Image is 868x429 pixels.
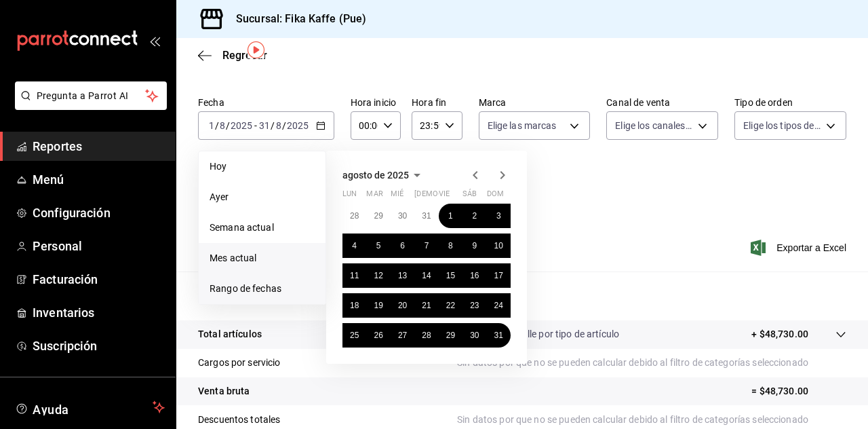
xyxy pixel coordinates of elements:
[751,327,808,341] p: + $48,730.00
[210,221,315,235] span: Semana actual
[33,137,165,155] span: Reportes
[208,120,215,131] input: --
[439,234,462,258] button: 8 de agosto de 2025
[33,399,147,415] span: Ayuda
[439,263,462,288] button: 15 de agosto de 2025
[457,413,846,427] p: Sin datos por que no se pueden calcular debido al filtro de categorías seleccionado
[472,241,477,250] abbr: 9 de agosto de 2025
[462,293,486,318] button: 23 de agosto de 2025
[366,263,390,288] button: 12 de agosto de 2025
[439,204,462,228] button: 1 de agosto de 2025
[446,271,455,280] abbr: 15 de agosto de 2025
[606,98,718,107] label: Canal de venta
[422,211,431,221] abbr: 31 de julio de 2025
[275,120,282,131] input: --
[422,331,431,340] abbr: 28 de agosto de 2025
[494,271,503,280] abbr: 17 de agosto de 2025
[753,240,846,256] button: Exportar a Excel
[15,81,167,110] button: Pregunta a Parrot AI
[398,211,407,221] abbr: 30 de julio de 2025
[448,241,453,250] abbr: 8 de agosto de 2025
[391,263,414,288] button: 13 de agosto de 2025
[487,293,511,318] button: 24 de agosto de 2025
[342,323,366,348] button: 25 de agosto de 2025
[439,189,450,204] abbr: viernes
[743,119,821,132] span: Elige los tipos de orden
[470,271,479,280] abbr: 16 de agosto de 2025
[400,241,405,250] abbr: 6 de agosto de 2025
[366,234,390,258] button: 5 de agosto de 2025
[33,270,165,288] span: Facturación
[342,204,366,228] button: 28 de julio de 2025
[398,331,407,340] abbr: 27 de agosto de 2025
[248,41,264,58] img: Tooltip marker
[366,323,390,348] button: 26 de agosto de 2025
[487,263,511,288] button: 17 de agosto de 2025
[366,189,382,204] abbr: martes
[352,241,357,250] abbr: 4 de agosto de 2025
[33,237,165,255] span: Personal
[414,234,438,258] button: 7 de agosto de 2025
[470,331,479,340] abbr: 30 de agosto de 2025
[210,190,315,204] span: Ayer
[149,35,160,46] button: open_drawer_menu
[350,211,359,221] abbr: 28 de julio de 2025
[198,327,262,341] p: Total artículos
[439,293,462,318] button: 22 de agosto de 2025
[37,89,146,103] span: Pregunta a Parrot AI
[414,293,438,318] button: 21 de agosto de 2025
[488,119,557,132] span: Elige las marcas
[412,98,462,107] label: Hora fin
[374,211,382,221] abbr: 29 de julio de 2025
[226,120,230,131] span: /
[462,263,486,288] button: 16 de agosto de 2025
[439,323,462,348] button: 29 de agosto de 2025
[391,189,403,204] abbr: miércoles
[33,337,165,355] span: Suscripción
[472,211,477,221] abbr: 2 de agosto de 2025
[33,170,165,189] span: Menú
[398,301,407,310] abbr: 20 de agosto de 2025
[487,323,511,348] button: 31 de agosto de 2025
[366,293,390,318] button: 19 de agosto de 2025
[342,234,366,258] button: 4 de agosto de 2025
[198,384,250,398] p: Venta bruta
[494,241,503,250] abbr: 10 de agosto de 2025
[391,234,414,258] button: 6 de agosto de 2025
[230,120,253,131] input: ----
[210,160,315,174] span: Hoy
[366,204,390,228] button: 29 de julio de 2025
[414,204,438,228] button: 31 de julio de 2025
[254,120,257,131] span: -
[9,98,167,113] a: Pregunta a Parrot AI
[422,301,431,310] abbr: 21 de agosto de 2025
[286,120,309,131] input: ----
[350,271,359,280] abbr: 11 de agosto de 2025
[422,271,431,280] abbr: 14 de agosto de 2025
[33,303,165,322] span: Inventarios
[487,189,504,204] abbr: domingo
[734,98,846,107] label: Tipo de orden
[225,11,366,27] h3: Sucursal: Fika Kaffe (Pue)
[487,204,511,228] button: 3 de agosto de 2025
[271,120,275,131] span: /
[751,384,846,398] p: = $48,730.00
[351,98,401,107] label: Hora inicio
[479,98,591,107] label: Marca
[342,170,409,181] span: agosto de 2025
[374,301,382,310] abbr: 19 de agosto de 2025
[462,323,486,348] button: 30 de agosto de 2025
[494,331,503,340] abbr: 31 de agosto de 2025
[210,251,315,265] span: Mes actual
[198,356,281,370] p: Cargos por servicio
[33,204,165,222] span: Configuración
[350,301,359,310] abbr: 18 de agosto de 2025
[414,189,494,204] abbr: jueves
[198,413,280,427] p: Descuentos totales
[222,49,267,62] span: Regresar
[376,241,381,250] abbr: 5 de agosto de 2025
[374,271,382,280] abbr: 12 de agosto de 2025
[391,293,414,318] button: 20 de agosto de 2025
